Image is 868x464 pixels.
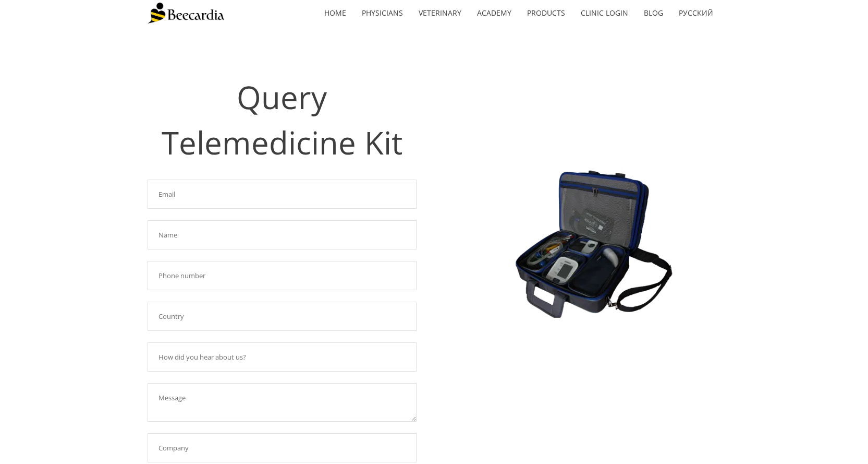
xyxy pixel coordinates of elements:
[148,180,417,209] input: Email
[148,3,224,23] img: Beecardia
[636,1,671,25] a: Blog
[469,1,519,25] a: Academy
[148,220,417,249] input: Name
[411,1,469,25] a: Veterinary
[354,1,411,25] a: Physicians
[148,342,417,372] input: How did you hear about us?
[671,1,721,25] a: Русский
[519,1,573,25] a: Products
[316,1,354,25] a: home
[148,433,417,462] input: Company
[148,261,417,290] input: Phone number
[573,1,636,25] a: Clinic Login
[162,76,402,163] span: Query Telemedicine Kit
[148,302,417,331] input: Country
